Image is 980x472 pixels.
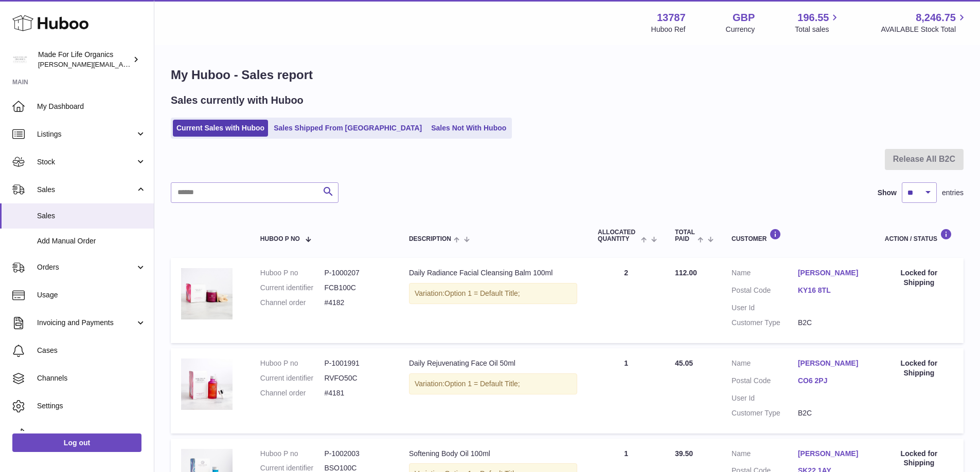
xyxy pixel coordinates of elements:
[798,286,864,295] a: KY16 8TL
[37,211,146,221] span: Sales
[587,348,665,433] td: 1
[885,229,953,242] div: Action / Status
[726,25,755,34] div: Currency
[916,11,956,25] span: 8,246.75
[37,401,146,411] span: Settings
[733,11,755,25] strong: GBP
[795,25,841,34] span: Total sales
[797,11,829,25] span: 196.55
[260,268,325,278] dt: Huboo P no
[732,268,798,280] dt: Name
[675,229,695,242] span: Total paid
[885,358,953,378] div: Locked for Shipping
[260,236,300,242] span: Huboo P no
[798,449,864,459] a: [PERSON_NAME]
[587,258,665,343] td: 2
[675,359,693,367] span: 45.05
[675,449,693,458] span: 39.50
[37,318,135,328] span: Invoicing and Payments
[942,188,964,198] span: entries
[798,376,864,386] a: CO6 2PJ
[795,11,841,34] a: 196.55 Total sales
[260,298,325,308] dt: Channel order
[732,286,798,298] dt: Postal Code
[260,283,325,293] dt: Current identifier
[324,388,388,398] dd: #4181
[732,376,798,388] dt: Postal Code
[12,433,141,452] a: Log out
[37,236,146,246] span: Add Manual Order
[409,283,577,304] div: Variation:
[651,25,686,34] div: Huboo Ref
[324,268,388,278] dd: P-1000207
[409,236,451,242] span: Description
[732,408,798,418] dt: Customer Type
[885,449,953,468] div: Locked for Shipping
[881,25,968,34] span: AVAILABLE Stock Total
[798,358,864,368] a: [PERSON_NAME]
[409,268,577,278] div: Daily Radiance Facial Cleansing Balm 100ml
[37,157,135,167] span: Stock
[324,283,388,293] dd: FCB100C
[12,52,28,67] img: geoff.winwood@madeforlifeorganics.com
[260,373,325,383] dt: Current identifier
[732,358,798,371] dt: Name
[37,102,146,111] span: My Dashboard
[885,268,953,288] div: Locked for Shipping
[38,60,261,68] span: [PERSON_NAME][EMAIL_ADDRESS][PERSON_NAME][DOMAIN_NAME]
[881,11,968,34] a: 8,246.75 AVAILABLE Stock Total
[260,388,325,398] dt: Channel order
[181,268,233,319] img: daily-radiance-facial-cleansing-balm-100ml-fcb100c-1_995858cb-a846-4b22-a335-6d27998d1aea.jpg
[38,50,131,69] div: Made For Life Organics
[798,318,864,328] dd: B2C
[173,120,268,137] a: Current Sales with Huboo
[324,298,388,308] dd: #4182
[675,269,697,277] span: 112.00
[37,129,135,139] span: Listings
[260,449,325,459] dt: Huboo P no
[171,67,964,83] h1: My Huboo - Sales report
[324,358,388,368] dd: P-1001991
[657,11,686,25] strong: 13787
[409,449,577,459] div: Softening Body Oil 100ml
[878,188,897,198] label: Show
[409,373,577,394] div: Variation:
[37,262,135,272] span: Orders
[37,429,146,439] span: Returns
[732,449,798,461] dt: Name
[324,373,388,383] dd: RVFO50C
[598,229,638,242] span: ALLOCATED Quantity
[37,185,135,195] span: Sales
[444,289,520,297] span: Option 1 = Default Title;
[798,408,864,418] dd: B2C
[732,318,798,328] dt: Customer Type
[37,346,146,355] span: Cases
[732,393,798,403] dt: User Id
[270,120,425,137] a: Sales Shipped From [GEOGRAPHIC_DATA]
[444,380,520,388] span: Option 1 = Default Title;
[324,449,388,459] dd: P-1002003
[171,93,304,107] h2: Sales currently with Huboo
[260,358,325,368] dt: Huboo P no
[409,358,577,368] div: Daily Rejuvenating Face Oil 50ml
[732,303,798,313] dt: User Id
[732,229,864,242] div: Customer
[427,120,510,137] a: Sales Not With Huboo
[37,373,146,383] span: Channels
[181,358,233,410] img: daily-rejuvenating-face-oil-50ml-rvfo50c-1.jpg
[798,268,864,278] a: [PERSON_NAME]
[37,290,146,300] span: Usage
